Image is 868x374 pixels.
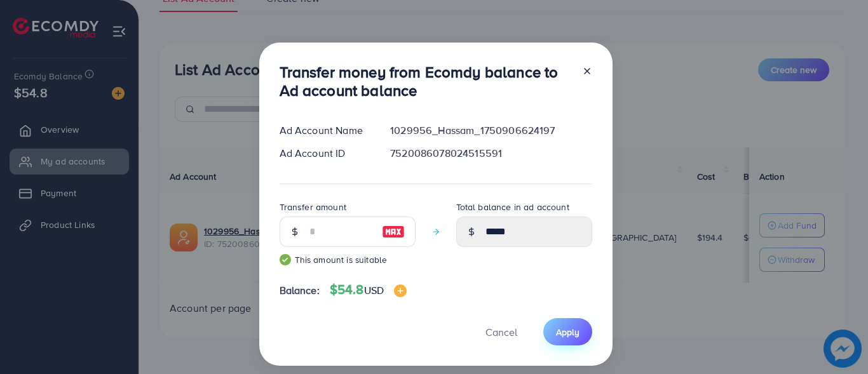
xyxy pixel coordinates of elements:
div: 7520086078024515591 [380,146,602,161]
div: 1029956_Hassam_1750906624197 [380,123,602,138]
div: Ad Account Name [269,123,381,138]
div: Ad Account ID [269,146,381,161]
span: USD [364,283,384,297]
label: Transfer amount [280,201,346,213]
button: Apply [543,318,592,345]
span: Apply [556,326,580,338]
h3: Transfer money from Ecomdy balance to Ad account balance [280,63,572,100]
img: image [394,284,407,297]
label: Total balance in ad account [456,201,569,213]
span: Balance: [280,283,320,298]
img: image [382,224,405,239]
button: Cancel [470,318,533,345]
img: guide [280,254,291,265]
small: This amount is suitable [280,253,416,266]
h4: $54.8 [330,282,407,298]
span: Cancel [485,325,517,339]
